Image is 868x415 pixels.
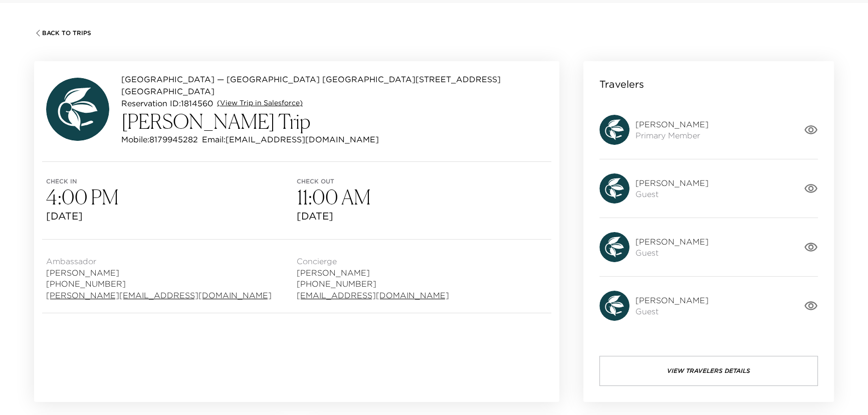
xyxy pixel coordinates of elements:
span: [PERSON_NAME] [635,177,709,188]
p: Reservation ID: 1814560 [121,97,213,109]
a: [EMAIL_ADDRESS][DOMAIN_NAME] [297,290,449,301]
span: Guest [635,247,709,258]
span: [PERSON_NAME] [297,267,449,278]
span: Guest [635,188,709,199]
h3: 11:00 AM [297,185,547,209]
button: View Travelers Details [599,356,818,386]
img: avatar.4afec266560d411620d96f9f038fe73f.svg [599,291,629,321]
span: [PERSON_NAME] [635,119,709,130]
span: Concierge [297,256,449,267]
span: [DATE] [297,209,547,223]
img: avatar.4afec266560d411620d96f9f038fe73f.svg [599,232,629,262]
img: avatar.4afec266560d411620d96f9f038fe73f.svg [599,173,629,203]
p: [GEOGRAPHIC_DATA] — [GEOGRAPHIC_DATA] [GEOGRAPHIC_DATA][STREET_ADDRESS][GEOGRAPHIC_DATA] [121,73,547,97]
button: Back To Trips [34,29,91,37]
a: (View Trip in Salesforce) [217,98,303,108]
span: [PHONE_NUMBER] [297,278,449,289]
span: Check out [297,178,547,185]
p: Travelers [599,77,644,91]
span: Guest [635,306,709,317]
span: [PERSON_NAME] [635,295,709,306]
span: Ambassador [46,256,272,267]
a: [PERSON_NAME][EMAIL_ADDRESS][DOMAIN_NAME] [46,290,272,301]
h3: 4:00 PM [46,185,297,209]
img: avatar.4afec266560d411620d96f9f038fe73f.svg [599,115,629,145]
p: Email: [EMAIL_ADDRESS][DOMAIN_NAME] [202,133,379,145]
h3: [PERSON_NAME] Trip [121,109,547,133]
img: avatar.4afec266560d411620d96f9f038fe73f.svg [46,78,109,141]
span: Check in [46,178,297,185]
span: Back To Trips [42,30,91,37]
span: [DATE] [46,209,297,223]
span: [PERSON_NAME] [635,236,709,247]
p: Mobile: 8179945282 [121,133,198,145]
span: Primary Member [635,130,709,141]
span: [PERSON_NAME] [46,267,272,278]
span: [PHONE_NUMBER] [46,278,272,289]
